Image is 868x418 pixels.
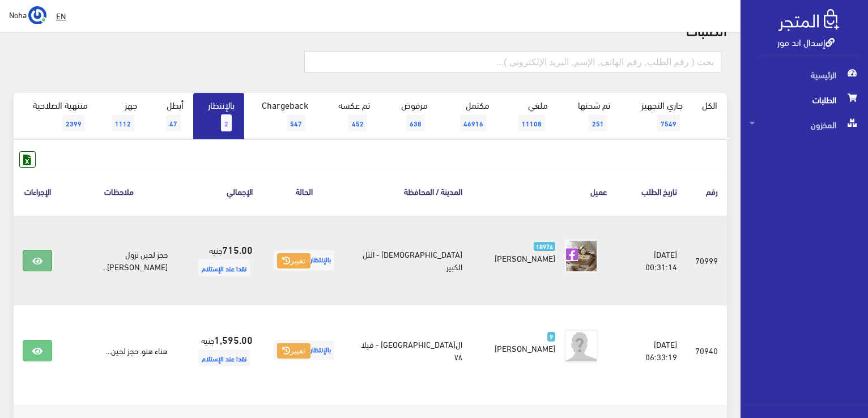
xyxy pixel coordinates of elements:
span: بالإنتظار [274,250,334,270]
a: EN [52,6,70,26]
input: بحث ( رقم الطلب, رقم الهاتف, الإسم, البريد اﻹلكتروني )... [304,51,721,72]
td: 70999 [686,215,727,306]
th: اﻹجمالي [177,168,262,215]
td: جنيه [177,215,262,306]
a: الكل [692,93,727,117]
span: 47 [166,114,181,131]
a: تم عكسه452 [318,93,380,139]
span: 9 [547,332,556,342]
td: حجز لحين نزول [PERSON_NAME]... [61,215,177,306]
a: تم شحنها251 [558,93,620,139]
a: الرئيسية [741,62,868,87]
td: [DATE] 00:31:14 [616,215,686,306]
td: [DATE] 06:33:19 [616,305,686,395]
th: الإجراءات [14,168,61,215]
td: ال[GEOGRAPHIC_DATA] - فيلا ٧٨ [346,305,471,395]
a: الطلبات [741,87,868,112]
a: أبطل47 [147,93,193,139]
span: 251 [589,114,607,131]
th: تاريخ الطلب [616,168,686,215]
span: المخزون [750,112,859,137]
span: Noha [9,7,27,22]
span: 1112 [112,114,134,131]
span: 547 [287,114,305,131]
a: جهز1112 [97,93,147,139]
span: نقدا عند الإستلام [198,259,250,276]
span: [PERSON_NAME] [495,340,555,356]
a: مكتمل46916 [437,93,499,139]
td: 70940 [686,305,727,395]
button: تغيير [277,343,310,359]
img: picture [564,239,598,273]
th: ملاحظات [61,168,177,215]
a: ... Noha [9,6,46,24]
img: ... [28,6,46,24]
span: الطلبات [750,87,859,112]
th: المدينة / المحافظة [346,168,471,215]
span: 452 [348,114,367,131]
th: عميل [471,168,616,215]
span: 11108 [518,114,545,131]
a: Chargeback547 [244,93,318,139]
span: 2 [221,114,232,131]
th: الحالة [262,168,346,215]
span: 638 [406,114,425,131]
a: إسدال اند مور [777,33,835,50]
span: بالإنتظار [274,340,334,360]
span: 7549 [657,114,680,131]
a: ملغي11108 [499,93,558,139]
span: الرئيسية [750,62,859,87]
a: المخزون [741,112,868,137]
button: تغيير [277,253,310,269]
a: جاري التجهيز7549 [620,93,693,139]
th: رقم [686,168,727,215]
iframe: Drift Widget Chat Controller [14,340,57,383]
td: جنيه [177,305,262,395]
a: بالإنتظار2 [193,93,244,139]
td: [DEMOGRAPHIC_DATA] - التل الكبير [346,215,471,306]
span: 2399 [62,114,85,131]
span: 46916 [460,114,487,131]
u: EN [56,8,66,23]
a: 18974 [PERSON_NAME] [490,239,555,264]
a: مرفوض638 [380,93,437,139]
a: 9 [PERSON_NAME] [490,329,555,354]
strong: 715.00 [222,242,253,257]
span: [PERSON_NAME] [495,250,555,266]
span: 18974 [534,242,556,251]
td: هناء هنو. حجز لحين... [61,305,177,395]
img: avatar.png [564,329,598,363]
a: منتهية الصلاحية2399 [14,93,97,139]
img: . [778,9,839,31]
span: نقدا عند الإستلام [198,349,250,366]
strong: 1,595.00 [214,332,253,347]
